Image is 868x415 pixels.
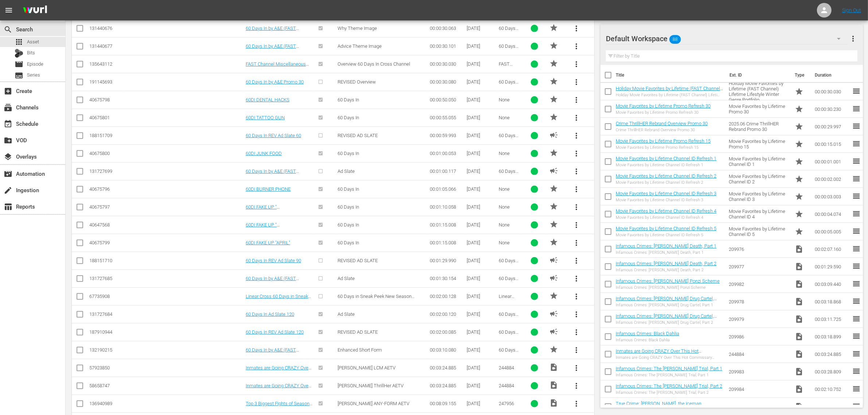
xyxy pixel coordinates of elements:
button: more_vert [568,145,585,162]
span: REVISED AD SLATE [338,329,378,335]
button: more_vert [568,38,585,55]
a: Inmates are Going CRAZY Over This Hot Commissary Commodity [616,348,701,359]
span: Bits [27,49,35,57]
div: 00:00:30.101 [430,43,464,49]
div: 191145693 [89,79,124,85]
span: Promo [795,175,803,183]
button: more_vert [568,252,585,269]
img: ans4CAIJ8jUAAAAAAAAAAAAAAAAAAAAAAAAgQb4GAAAAAAAAAAAAAAAAAAAAAAAAJMjXAAAAAAAAAAAAAAAAAAAAAAAAgAT5G... [17,2,52,19]
span: more_vert [572,203,581,212]
a: 60 Days In Ad Slate 120 [246,311,294,317]
span: more_vert [572,131,581,140]
span: reorder [852,104,861,113]
div: 00:00:30.063 [430,26,464,31]
td: 00:00:03.003 [812,188,852,205]
a: Infamous Crimes: [PERSON_NAME] Ponzi Scheme [616,278,720,284]
span: PROMO [549,202,558,211]
button: more_vert [568,377,585,395]
a: Movie Favorites by Lifetime Channel ID Refresh 2 [616,173,716,179]
span: Video [795,332,803,341]
div: [DATE] [467,168,497,174]
button: more_vert [568,109,585,127]
td: 00:00:30.230 [812,100,852,118]
span: reorder [852,297,861,306]
div: [DATE] [467,115,497,120]
a: Infamous Crimes: The [PERSON_NAME] Trial, Part 1 [616,366,722,371]
div: [DATE] [467,186,497,192]
span: 60 Days In [338,115,359,120]
button: more_vert [568,359,585,377]
th: Ext. ID [725,65,791,85]
span: Linear Cross 60 Days in Sneak Peek New Season Thursdays and Stream on AE APP 120 [499,294,519,354]
span: Promo [795,227,803,236]
span: PROMO [549,238,558,247]
div: [DATE] [467,329,497,335]
span: Overview 60 Days In Cross Channel [338,61,410,67]
span: more_vert [572,256,581,265]
div: [DATE] [467,240,497,245]
td: 00:03:18.899 [812,328,852,345]
div: 00:01:10.058 [430,204,464,210]
td: 00:00:30.030 [812,83,852,100]
span: more_vert [572,328,581,337]
div: 00:02:00.120 [430,311,464,317]
span: AD [549,274,558,282]
span: reorder [852,209,861,218]
th: Duration [810,65,854,85]
td: 00:00:15.015 [812,135,852,153]
span: 60 Days In by A&E Ad Slate 60 [499,133,518,155]
span: Video [795,315,803,323]
span: PROMO [549,59,558,68]
a: Crime ThrillHER Rebrand Overview Promo 30 [616,121,708,126]
span: reorder [852,262,861,271]
div: Holiday Movie Favorites by Lifetime (FAST Channel) Lifetime Lifestyle Winter Genre Portfolio [616,93,723,97]
div: Movie Favorites by Lifetime Channel ID Refresh 3 [616,198,716,202]
div: 00:01:30.154 [430,276,464,281]
td: 00:03:11.725 [812,310,852,328]
button: more_vert [568,270,585,287]
div: [DATE] [467,79,497,85]
a: Inmates are Going CRAZY Over This Hot Commissary Commodity [246,365,311,381]
div: None [499,222,519,228]
button: more_vert [568,20,585,37]
span: more_vert [572,42,581,51]
span: reorder [852,87,861,96]
span: menu [4,6,13,15]
div: 131727684 [89,311,124,317]
a: Infamous Crimes: [PERSON_NAME] Drug Cartel, Part 2 [616,313,717,324]
a: Sign Out [842,7,861,13]
span: Asset [27,38,39,46]
span: more_vert [572,381,581,390]
td: 209979 [726,310,792,328]
div: [DATE] [467,294,497,299]
span: Episode [15,60,23,69]
span: reorder [852,332,861,341]
span: more_vert [572,364,581,372]
a: Movie Favorites by Lifetime Channel ID Refresh 4 [616,208,716,214]
div: Infamous Crimes: [PERSON_NAME] Death, Part 2 [616,268,716,272]
span: Series [15,71,23,80]
span: Channels [4,103,12,112]
div: 00:01:15.008 [430,222,464,228]
div: 131440677 [89,43,124,49]
div: 00:01:00.053 [430,151,464,156]
td: 00:00:29.997 [812,118,852,135]
a: Infamous Crimes: The [PERSON_NAME] Trial, Part 2 [616,383,722,389]
a: Movie Favorites by Lifetime Promo Refresh 30 [616,103,711,109]
span: Promo [795,140,803,148]
td: 244884 [726,345,792,363]
a: 60DI BURNER PHONE [246,186,291,192]
td: 00:03:18.868 [812,293,852,310]
a: Holiday Movie Favorites by Lifetime (FAST Channel) Lifetime Lifestyle Winter Genre Portfolio [616,86,723,97]
span: more_vert [572,60,581,69]
span: Ingestion [4,186,12,195]
span: reorder [852,244,861,253]
div: [DATE] [467,26,497,31]
a: 60 Days In REV Ad Slate 90 [246,258,301,263]
span: AD [549,166,558,175]
div: None [499,204,519,210]
span: 60 Days In [338,240,359,245]
a: Movie Favorites by Lifetime Channel ID Refresh 5 [616,226,716,231]
div: 00:01:00.117 [430,168,464,174]
div: None [499,115,519,120]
